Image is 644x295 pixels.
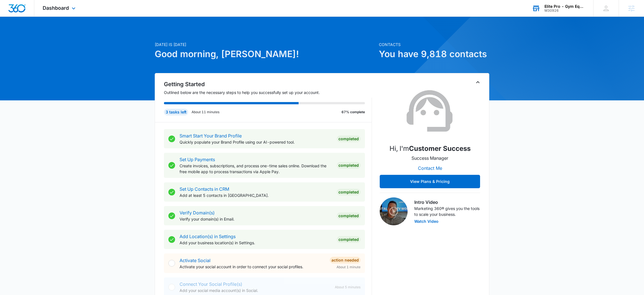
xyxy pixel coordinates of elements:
[180,163,332,175] p: Create invoices, subscriptions, and process one-time sales online. Download the free mobile app t...
[180,234,236,239] a: Add Location(s) in Settings
[380,197,408,225] img: Intro Video
[180,192,332,198] p: Add at least 5 contacts in [GEOGRAPHIC_DATA].
[164,90,372,95] p: Outlined below are the necessary steps to help you successfully set up your account.
[180,210,215,216] a: Verify Domain(s)
[180,139,332,145] p: Quickly populate your Brand Profile using our AI-powered tool.
[411,155,448,161] p: Success Manager
[336,265,360,270] span: About 1 minute
[43,5,69,11] span: Dashboard
[402,83,458,139] img: Customer Success
[389,144,471,154] p: Hi, I'm
[180,258,210,263] a: Activate Social
[409,144,471,153] strong: Customer Success
[155,42,376,47] p: [DATE] is [DATE]
[180,287,330,293] p: Add your social media account(s) in Social.
[180,240,332,246] p: Add your business location(s) in Settings.
[544,4,585,9] div: account name
[337,212,360,219] div: Completed
[414,199,480,205] h3: Intro Video
[414,219,439,223] button: Watch Video
[342,110,365,115] p: 67% complete
[180,216,332,222] p: Verify your domain(s) in Email.
[337,189,360,195] div: Completed
[337,236,360,243] div: Completed
[180,133,242,139] a: Smart Start Your Brand Profile
[379,42,489,47] p: Contacts
[544,9,585,13] div: account id
[379,47,489,61] h1: You have 9,818 contacts
[337,162,360,169] div: Completed
[164,80,372,88] h2: Getting Started
[180,264,325,270] p: Activate your social account in order to connect your social profiles.
[330,257,360,263] div: Action Needed
[380,175,480,188] button: View Plans & Pricing
[180,157,215,162] a: Set Up Payments
[164,109,188,115] div: 3 tasks left
[155,47,376,61] h1: Good morning, [PERSON_NAME]!
[180,186,229,192] a: Set Up Contacts in CRM
[337,136,360,142] div: Completed
[414,205,480,217] p: Marketing 360® gives you the tools to scale your business.
[335,285,360,290] span: About 5 minutes
[192,110,219,115] p: About 11 minutes
[412,161,448,175] button: Contact Me
[474,79,481,86] button: Toggle Collapse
